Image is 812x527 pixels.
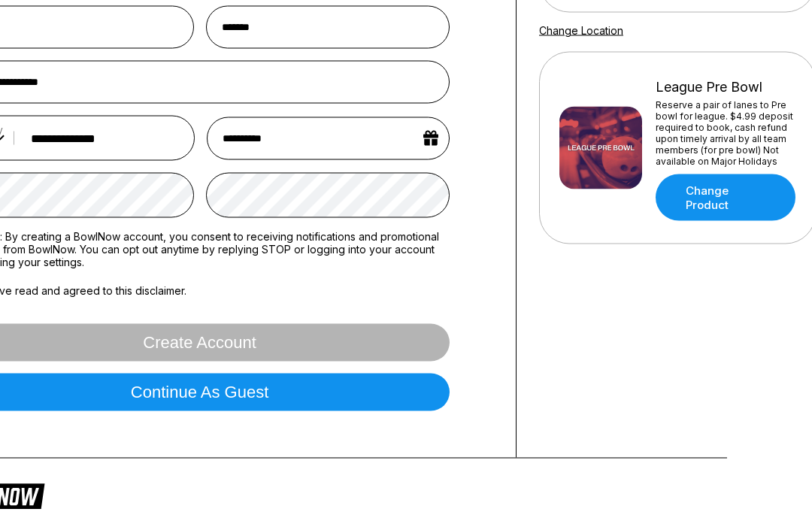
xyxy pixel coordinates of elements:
a: Change Location [539,24,623,37]
a: Change Product [656,174,795,221]
div: Reserve a pair of lanes to Pre bowl for league. $4.99 deposit required to book, cash refund upon ... [656,99,795,167]
div: League Pre Bowl [656,79,795,95]
img: League Pre Bowl [559,107,642,189]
